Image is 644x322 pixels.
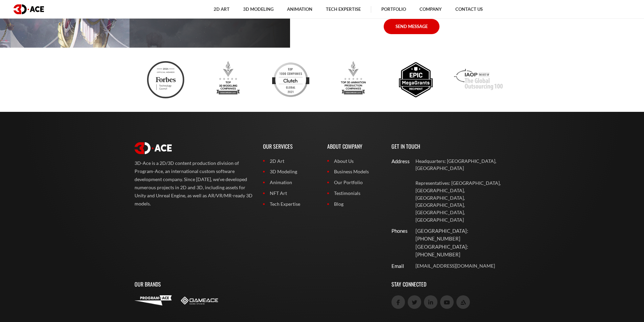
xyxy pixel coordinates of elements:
[263,200,317,208] a: Tech Expertise
[397,61,434,98] img: Epic megagrants recipient
[391,227,403,235] div: Phones
[327,168,381,175] a: Business Models
[263,157,317,165] a: 2D Art
[391,262,403,270] div: Email
[263,179,317,186] a: Animation
[415,179,510,224] p: Representatives: [GEOGRAPHIC_DATA], [GEOGRAPHIC_DATA], [GEOGRAPHIC_DATA], [GEOGRAPHIC_DATA], [GEO...
[391,157,403,165] div: Address
[415,243,510,259] p: [GEOGRAPHIC_DATA]: [PHONE_NUMBER]
[384,19,439,34] button: SEND MESSAGE
[147,61,184,98] img: Ftc badge 3d ace 2024
[327,179,381,186] a: Our Portfolio
[210,61,247,98] img: Top 3d modeling companies designrush award 2023
[454,61,503,98] img: Iaop award
[327,135,381,157] p: About Company
[335,61,372,98] img: Top 3d animation production companies designrush 2023
[135,295,172,305] img: Program-Ace
[415,157,510,224] a: Headquarters: [GEOGRAPHIC_DATA], [GEOGRAPHIC_DATA] Representatives: [GEOGRAPHIC_DATA], [GEOGRAPHI...
[415,262,510,270] a: [EMAIL_ADDRESS][DOMAIN_NAME]
[135,142,172,154] img: logo white
[135,273,381,295] p: Our Brands
[327,157,381,165] a: About Us
[263,168,317,175] a: 3D Modeling
[415,227,510,243] p: [GEOGRAPHIC_DATA]: [PHONE_NUMBER]
[391,273,510,295] p: Stay Connected
[327,200,381,208] a: Blog
[181,297,218,304] img: Game-Ace
[263,190,317,197] a: NFT Art
[135,159,253,208] p: 3D-Ace is a 2D/3D content production division of Program-Ace, an international custom software de...
[263,135,317,157] p: Our Services
[391,135,510,157] p: Get In Touch
[272,61,309,98] img: Clutch top developers
[327,190,381,197] a: Testimonials
[415,157,510,172] p: Headquarters: [GEOGRAPHIC_DATA], [GEOGRAPHIC_DATA]
[14,4,44,14] img: logo dark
